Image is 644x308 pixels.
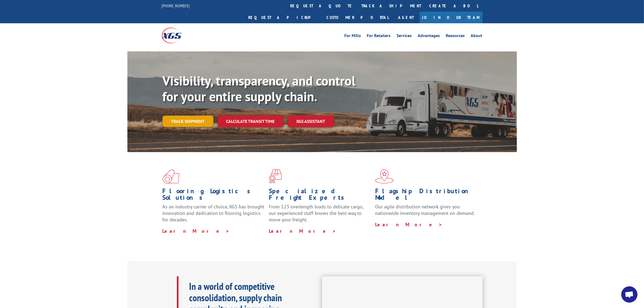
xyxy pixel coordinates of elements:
p: From 123 overlength loads to delicate cargo, our experienced staff knows the best way to move you... [269,204,371,228]
a: Learn More > [163,228,230,234]
span: Our agile distribution network gives you nationwide inventory management on demand. [375,204,475,216]
a: Open chat [621,286,638,303]
a: Learn More > [375,221,442,228]
a: Calculate transit time [218,116,283,127]
span: As an industry carrier of choice, XGS has brought innovation and dedication to flooring logistics... [163,204,265,223]
img: xgs-icon-total-supply-chain-intelligence-red [163,169,179,184]
h1: Specialized Freight Experts [269,188,371,204]
a: Resources [446,34,465,40]
a: Customer Portal [323,12,393,23]
h1: Flooring Logistics Solutions [163,188,265,204]
a: [PHONE_NUMBER] [162,3,190,8]
a: Learn More > [269,228,336,234]
a: XGS ASSISTANT [288,116,334,127]
a: For Retailers [367,34,391,40]
a: Services [397,34,412,40]
img: xgs-icon-focused-on-flooring-red [269,169,282,184]
a: Agent [393,12,420,23]
a: Track shipment [163,116,213,127]
h1: Flagship Distribution Model [375,188,477,204]
b: Visibility, transparency, and control for your entire supply chain. [163,72,356,105]
a: Join Our Team [420,12,483,23]
a: About [471,34,483,40]
img: xgs-icon-flagship-distribution-model-red [375,169,394,184]
a: Advantages [418,34,440,40]
a: Request a pickup [245,12,323,23]
a: For Mills [345,34,361,40]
